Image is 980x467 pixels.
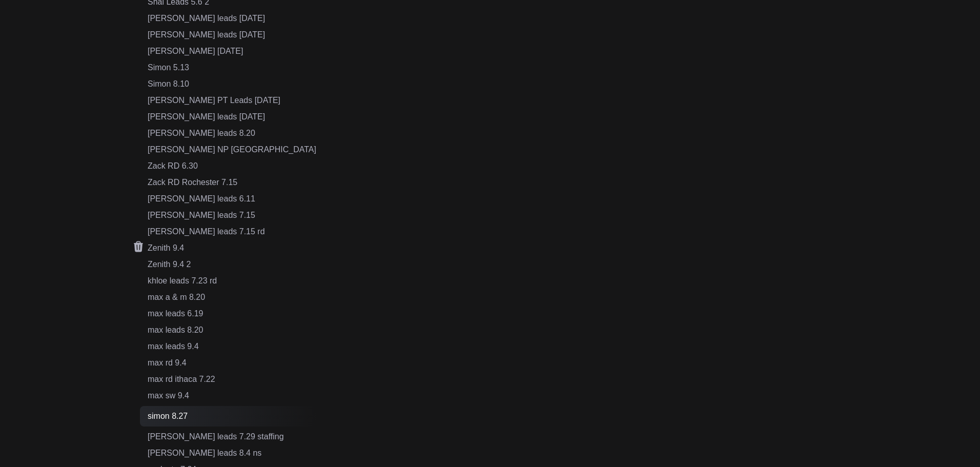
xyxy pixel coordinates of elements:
[148,258,316,271] div: Zenith 9.4 2
[148,308,316,320] div: max leads 6.19
[148,29,316,41] div: [PERSON_NAME] leads [DATE]
[148,357,316,369] div: max rd 9.4
[148,291,316,303] div: max a & m 8.20
[148,62,316,74] div: Simon 5.13
[148,340,316,353] div: max leads 9.4
[148,209,316,221] div: [PERSON_NAME] leads 7.15
[148,111,316,123] div: [PERSON_NAME] leads [DATE]
[148,275,316,287] div: khloe leads 7.23 rd
[148,94,316,107] div: [PERSON_NAME] PT Leads [DATE]
[148,324,316,336] div: max leads 8.20
[148,431,316,443] div: [PERSON_NAME] leads 7.29 staffing
[148,12,316,25] div: [PERSON_NAME] leads [DATE]
[148,45,316,57] div: [PERSON_NAME] [DATE]
[148,390,316,402] div: max sw 9.4
[148,160,316,172] div: Zack RD 6.30
[148,176,316,189] div: Zack RD Rochester 7.15
[148,193,316,205] div: [PERSON_NAME] leads 6.11
[148,226,316,238] div: [PERSON_NAME] leads 7.15 rd
[148,144,316,156] div: [PERSON_NAME] NP [GEOGRAPHIC_DATA]
[148,373,316,385] div: max rd ithaca 7.22
[148,242,316,254] div: Zenith 9.4
[148,127,316,139] div: [PERSON_NAME] leads 8.20
[148,78,316,90] div: Simon 8.10
[140,406,316,427] div: simon 8.27
[148,447,316,459] div: [PERSON_NAME] leads 8.4 ns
